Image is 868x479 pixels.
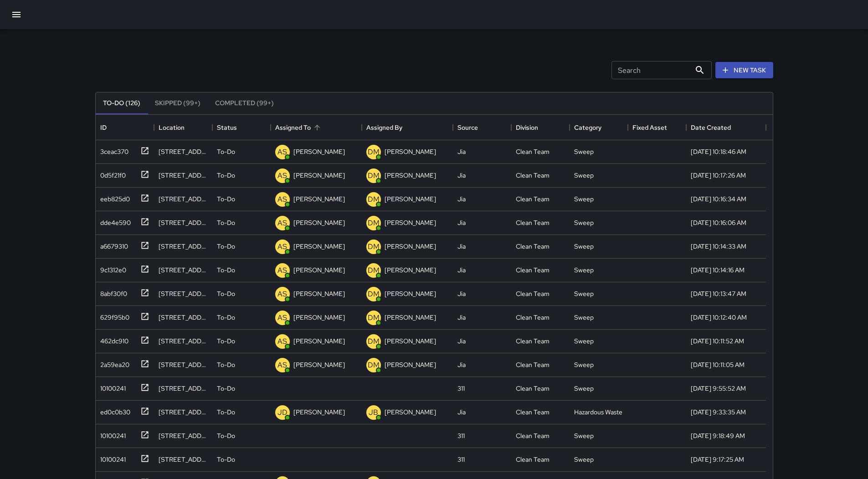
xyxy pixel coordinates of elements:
[570,115,628,140] div: Category
[217,455,235,464] p: To-Do
[368,170,380,181] p: DM
[457,384,465,393] div: 311
[574,360,594,369] div: Sweep
[691,265,745,275] div: 8/11/2025, 10:14:16 AM
[368,265,380,276] p: DM
[691,455,744,464] div: 8/11/2025, 9:17:25 AM
[574,242,594,251] div: Sweep
[457,218,466,227] div: Jia
[217,313,235,322] p: To-Do
[457,408,466,417] div: Jia
[516,360,550,369] div: Clean Team
[385,265,436,275] p: [PERSON_NAME]
[208,92,281,114] button: Completed (99+)
[457,115,478,140] div: Source
[385,218,436,227] p: [PERSON_NAME]
[516,242,550,251] div: Clean Team
[369,407,378,418] p: JB
[97,262,126,275] div: 9c1312e0
[457,194,466,204] div: Jia
[217,242,235,251] p: To-Do
[516,115,538,140] div: Division
[97,404,130,417] div: ed0c0b30
[691,313,747,322] div: 8/11/2025, 10:12:40 AM
[574,455,594,464] div: Sweep
[691,218,746,227] div: 8/11/2025, 10:16:06 AM
[159,242,208,251] div: 295 Fell Street
[159,384,208,393] div: 66 Grove Street
[516,384,550,393] div: Clean Team
[159,218,208,227] div: 171 Fell Street
[97,309,129,322] div: 629f95b0
[148,92,208,114] button: Skipped (99+)
[277,218,287,229] p: AS
[453,115,511,140] div: Source
[277,147,287,158] p: AS
[574,431,594,440] div: Sweep
[574,289,594,298] div: Sweep
[574,147,594,156] div: Sweep
[217,289,235,298] p: To-Do
[574,265,594,275] div: Sweep
[277,241,287,252] p: AS
[691,242,746,251] div: 8/11/2025, 10:14:33 AM
[277,360,287,371] p: AS
[628,115,686,140] div: Fixed Asset
[366,115,402,140] div: Assigned By
[368,289,380,300] p: DM
[691,336,744,346] div: 8/11/2025, 10:11:52 AM
[516,171,550,180] div: Clean Team
[574,313,594,322] div: Sweep
[293,289,345,298] p: [PERSON_NAME]
[159,360,208,369] div: 300 Gough Street
[574,408,622,417] div: Hazardous Waste
[691,147,746,156] div: 8/11/2025, 10:18:46 AM
[217,115,237,140] div: Status
[691,194,746,204] div: 8/11/2025, 10:16:34 AM
[217,171,235,180] p: To-Do
[217,218,235,227] p: To-Do
[217,147,235,156] p: To-Do
[516,147,550,156] div: Clean Team
[691,115,731,140] div: Date Created
[385,408,436,417] p: [PERSON_NAME]
[154,115,212,140] div: Location
[574,218,594,227] div: Sweep
[271,115,362,140] div: Assigned To
[293,194,345,204] p: [PERSON_NAME]
[277,170,287,181] p: AS
[368,336,380,347] p: DM
[457,147,466,156] div: Jia
[368,194,380,205] p: DM
[277,289,287,300] p: AS
[97,214,131,227] div: dde4e590
[293,265,345,275] p: [PERSON_NAME]
[632,115,667,140] div: Fixed Asset
[457,431,465,440] div: 311
[100,115,107,140] div: ID
[293,242,345,251] p: [PERSON_NAME]
[516,289,550,298] div: Clean Team
[97,167,126,180] div: 0d5f21f0
[457,289,466,298] div: Jia
[368,147,380,158] p: DM
[574,115,601,140] div: Category
[691,384,746,393] div: 8/11/2025, 9:55:52 AM
[574,384,594,393] div: Sweep
[368,360,380,371] p: DM
[275,115,311,140] div: Assigned To
[516,218,550,227] div: Clean Team
[574,194,594,204] div: Sweep
[159,289,208,298] div: 220 Fell Street
[277,265,287,276] p: AS
[96,92,148,114] button: To-Do (126)
[277,194,287,205] p: AS
[159,147,208,156] div: 135 Van Ness Avenue
[574,171,594,180] div: Sweep
[691,360,745,369] div: 8/11/2025, 10:11:05 AM
[385,194,436,204] p: [PERSON_NAME]
[217,265,235,275] p: To-Do
[457,313,466,322] div: Jia
[293,336,345,346] p: [PERSON_NAME]
[217,360,235,369] p: To-Do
